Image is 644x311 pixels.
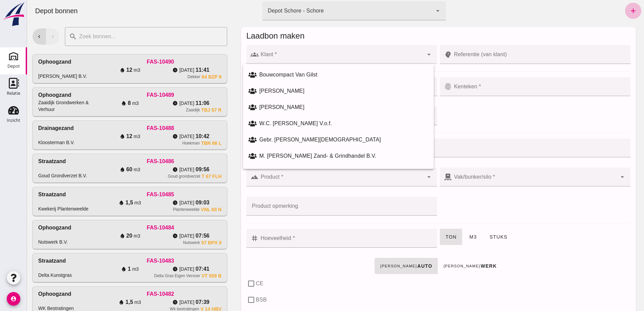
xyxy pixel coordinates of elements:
i: watch_later [145,200,151,205]
span: m3 [108,299,114,306]
span: 07:41 [169,265,183,273]
span: 1,5 [98,298,106,306]
span: 07:56 [169,232,183,240]
div: [PERSON_NAME] [232,103,401,111]
i: terrain [223,173,232,181]
div: Dekker [160,74,173,80]
span: 09:03 [169,199,183,207]
div: Goud grondverzet [141,174,173,179]
span: [DATE] [152,266,167,272]
div: FAS-10483 [72,257,195,265]
label: BSB [229,293,240,307]
div: Drainagezand [11,124,47,132]
div: FAS-10489 [72,91,195,99]
div: [PERSON_NAME] [232,168,401,176]
div: Gebr. [PERSON_NAME][DEMOGRAPHIC_DATA] [232,136,401,144]
span: [DATE] [152,100,167,107]
div: W.C. [PERSON_NAME] V.o.f. [232,119,401,128]
div: Relatie [7,91,20,95]
span: m3 [105,266,112,272]
label: CE [229,277,237,290]
div: Ophoogzand [11,224,44,232]
div: FAS-10484 [72,224,195,232]
div: FAS-10490 [72,58,195,66]
div: [PERSON_NAME] [232,87,401,95]
span: 10:42 [169,132,183,140]
span: 11:06 [169,99,183,107]
a: Ophoogzand[PERSON_NAME] B.V.FAS-1049012m3[DATE]11:41Dekker64 BZP 8 [5,54,200,83]
i: fingerprint [417,83,425,91]
span: m3 [106,166,113,173]
i: watch_later [145,233,151,239]
span: m3 [106,232,113,239]
div: VT 509 B [174,273,194,279]
strong: auto [390,263,405,269]
a: OphoogzandNutswerk B.V.FAS-1048420m3[DATE]07:56Nutswerk57 BPX 9 [5,220,200,249]
i: water_drop [93,233,98,239]
span: [DATE] [152,67,167,73]
div: Straatzand [11,157,39,165]
button: [PERSON_NAME]werk [411,258,475,274]
div: Nutswerk [156,240,173,245]
button: [PERSON_NAME]auto [348,258,411,274]
i: add [602,7,610,15]
span: m3 [106,133,113,140]
div: 64 BZP 8 [174,74,194,80]
span: 1 [101,265,104,273]
div: FAS-10485 [72,191,195,199]
i: water_drop [93,134,98,139]
i: watch_later [145,134,151,139]
div: Nutswerk B.V. [11,239,41,245]
div: Depot bonnen [3,6,56,16]
i: search [42,32,50,41]
i: Open [398,50,406,59]
i: groups [223,50,232,59]
small: [PERSON_NAME] [353,264,390,268]
span: m3 [105,100,112,107]
i: watch_later [145,266,151,272]
div: Ophoogzand [11,290,44,298]
a: OphoogzandZaaidijk Grondwerken & VerhuurFAS-104898m3[DATE]11:06ZaaidijkTBJ 57 R [5,87,200,116]
span: [DATE] [152,133,167,140]
span: ton [418,234,430,240]
div: Ophoogzand [11,58,44,66]
div: FAS-10486 [72,157,195,165]
span: Laadbon maken [219,31,278,40]
span: 8 [101,99,104,107]
div: Delta Kunstgras [11,272,45,279]
i: watch_later [145,67,151,73]
a: StraatzandKwekerij PlantenweeldeFAS-104851,5m3[DATE]09:03PlantenweeldeVNL 60 N [5,187,200,216]
i: water_drop [94,266,99,272]
div: Depot [7,64,20,68]
i: water_drop [94,101,99,106]
i: water_drop [92,299,97,305]
i: water_drop [93,167,98,172]
strong: werk [453,263,470,269]
i: water_drop [93,67,98,73]
button: m3 [435,229,457,245]
div: Goud Grondverzet B.V. [11,172,60,179]
div: FAS-10482 [72,290,195,298]
div: Straatzand [11,191,39,199]
span: m3 [108,199,114,206]
span: m3 [442,234,450,240]
div: Plantenweelde [146,207,172,212]
div: [PERSON_NAME] B.V. [11,73,60,80]
div: T 67 FLH [174,174,194,179]
div: Zaaidijk [159,107,173,113]
div: Kwekerij Plantenweelde [11,205,62,212]
div: 57 BPX 9 [174,240,194,245]
div: Zaaidijk Grondwerken & Verhuur [11,99,72,113]
span: stuks [462,234,480,240]
i: pallet [417,173,425,181]
div: FAS-10488 [72,124,195,132]
button: stuks [457,229,486,245]
div: M. [PERSON_NAME] Zand- & Grindhandel B.V. [232,152,401,160]
input: Zoek bonnen... [50,27,196,46]
div: Ophoogzand [11,91,44,99]
div: Kloosterman B.V. [11,139,48,146]
span: 11:41 [169,66,183,74]
i: tag [223,234,232,242]
span: [DATE] [152,166,167,173]
a: StraatzandGoud Grondverzet B.V.FAS-1048660m3[DATE]09:56Goud grondverzetT 67 FLH [5,154,200,183]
